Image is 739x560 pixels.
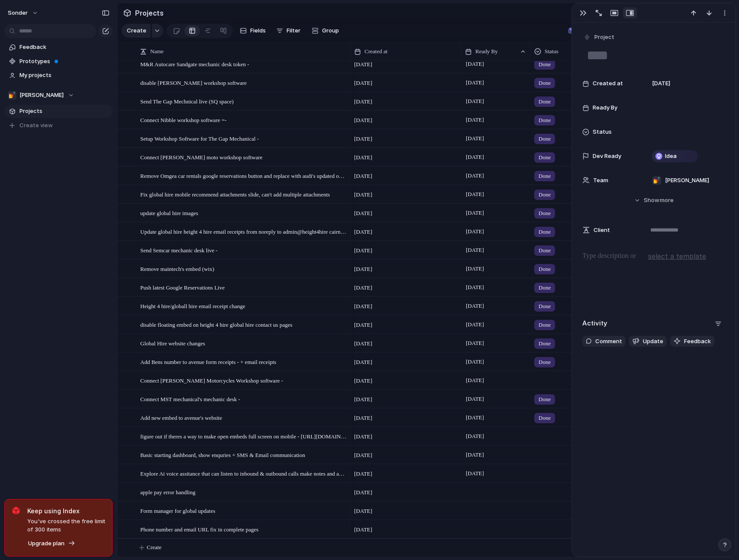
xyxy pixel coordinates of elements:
[539,116,551,125] span: Done
[652,79,670,88] span: [DATE]
[354,414,372,422] span: [DATE]
[8,9,28,17] span: sonder
[19,57,110,66] span: Prototypes
[539,395,551,404] span: Done
[354,377,372,385] span: [DATE]
[322,26,339,35] span: Group
[539,339,551,348] span: Done
[354,488,372,497] span: [DATE]
[354,135,372,143] span: [DATE]
[147,543,161,552] span: Create
[464,96,486,106] span: [DATE]
[684,337,711,346] span: Feedback
[140,59,249,69] span: M&R Autocare Sandgate mechanic desk token -
[648,251,706,261] span: select a template
[539,321,551,329] span: Done
[354,432,372,441] span: [DATE]
[593,103,617,112] span: Ready By
[539,246,551,255] span: Done
[354,97,372,106] span: [DATE]
[4,89,113,102] button: 💅[PERSON_NAME]
[464,264,486,274] span: [DATE]
[539,172,551,180] span: Done
[582,193,725,208] button: Showmore
[19,121,53,130] span: Create view
[593,152,621,161] span: Dev Ready
[539,209,551,218] span: Done
[354,321,372,329] span: [DATE]
[19,107,110,116] span: Projects
[647,250,707,263] button: select a template
[539,60,551,69] span: Done
[140,133,259,143] span: Setup Workshop Software for The Gap Mechanical -
[464,357,486,367] span: [DATE]
[140,487,195,497] span: apple pay error handling
[475,47,498,56] span: Ready By
[464,152,486,162] span: [DATE]
[26,537,78,550] button: Upgrade plan
[19,91,64,100] span: [PERSON_NAME]
[581,31,617,44] button: Project
[354,265,372,274] span: [DATE]
[354,302,372,311] span: [DATE]
[122,24,151,38] button: Create
[464,59,486,69] span: [DATE]
[354,116,372,125] span: [DATE]
[4,69,113,82] a: My projects
[354,209,372,218] span: [DATE]
[464,171,486,181] span: [DATE]
[464,77,486,88] span: [DATE]
[354,246,372,255] span: [DATE]
[545,47,558,56] span: Status
[140,319,292,329] span: disable floating embed on height 4 hire global hire contact us pages
[652,176,661,185] div: 💅
[464,450,486,460] span: [DATE]
[140,375,283,385] span: Connect [PERSON_NAME] Motorcycles Workshop software -
[354,60,372,69] span: [DATE]
[250,26,266,35] span: Fields
[354,172,372,180] span: [DATE]
[354,451,372,460] span: [DATE]
[140,412,222,422] span: Add new embed to avenue's website
[287,26,300,35] span: Filter
[19,71,110,80] span: My projects
[4,55,113,68] a: Prototypes
[28,539,65,548] span: Upgrade plan
[539,97,551,106] span: Done
[539,414,551,422] span: Done
[140,189,330,199] span: Fix global hire mobile recommend attachments slide, can't add multiple attachments
[582,319,607,328] h2: Activity
[539,302,551,311] span: Done
[539,265,551,274] span: Done
[464,115,486,125] span: [DATE]
[354,79,372,87] span: [DATE]
[539,135,551,143] span: Done
[593,176,608,185] span: Team
[140,282,225,292] span: Push latest Google Reservations Live
[140,245,218,255] span: Send Semcar mechanic desk live -
[593,128,612,136] span: Status
[354,395,372,404] span: [DATE]
[273,24,304,38] button: Filter
[464,133,486,144] span: [DATE]
[140,338,205,348] span: Global Hire website changes
[127,26,146,35] span: Create
[354,153,372,162] span: [DATE]
[140,357,276,367] span: Add Bens number to avenue form receipts - + email receipts
[464,208,486,218] span: [DATE]
[140,115,226,125] span: Connect Nibble workshop software =-
[539,358,551,367] span: Done
[140,226,347,236] span: Update global hire height 4 hire email receipts from noreply to admin@height4hire cairns@global-hire
[595,337,622,346] span: Comment
[140,505,215,515] span: Form manager for global updates
[464,189,486,200] span: [DATE]
[594,226,610,235] span: Client
[27,506,105,515] span: Keep using Index
[582,336,626,347] button: Comment
[133,5,165,21] span: Projects
[140,152,262,162] span: Connect [PERSON_NAME] moto workshop software
[464,412,486,423] span: [DATE]
[464,301,486,311] span: [DATE]
[354,358,372,367] span: [DATE]
[150,47,164,56] span: Name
